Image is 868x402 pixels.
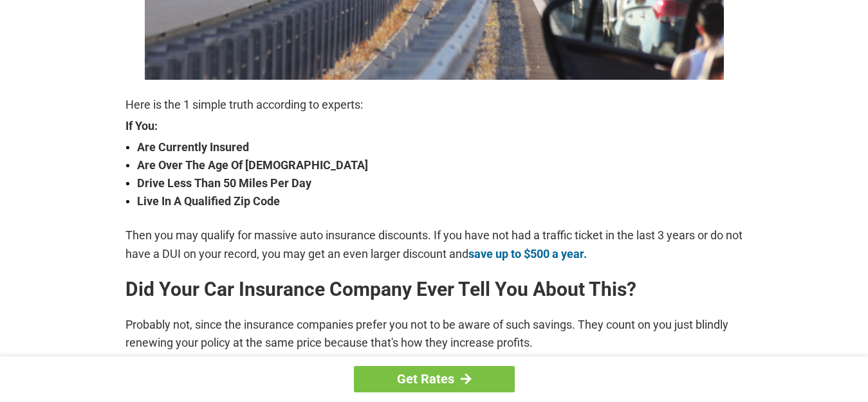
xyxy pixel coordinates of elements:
strong: Are Currently Insured [137,138,743,156]
a: Get Rates [354,366,515,392]
strong: Drive Less Than 50 Miles Per Day [137,174,743,192]
h2: Did Your Car Insurance Company Ever Tell You About This? [125,279,743,300]
a: save up to $500 a year. [468,247,587,260]
strong: Live In A Qualified Zip Code [137,192,743,210]
p: Probably not, since the insurance companies prefer you not to be aware of such savings. They coun... [125,316,743,352]
strong: Are Over The Age Of [DEMOGRAPHIC_DATA] [137,156,743,174]
strong: If You: [125,120,743,132]
p: Then you may qualify for massive auto insurance discounts. If you have not had a traffic ticket i... [125,226,743,262]
p: Here is the 1 simple truth according to experts: [125,96,743,114]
